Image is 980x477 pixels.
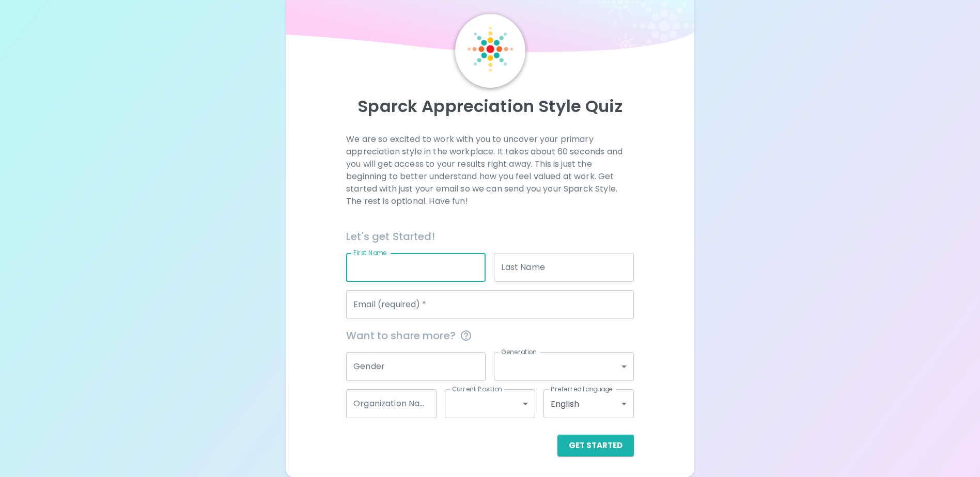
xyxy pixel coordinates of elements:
[557,435,634,456] button: Get Started
[551,385,613,393] label: Preferred Language
[543,389,634,418] div: English
[346,327,634,344] span: Want to share more?
[468,26,513,72] img: Sparck Logo
[460,329,472,342] svg: This information is completely confidential and only used for aggregated appreciation studies at ...
[353,248,387,257] label: First Name
[298,96,681,117] p: Sparck Appreciation Style Quiz
[452,385,502,393] label: Current Position
[501,347,537,356] label: Generation
[346,133,634,208] p: We are so excited to work with you to uncover your primary appreciation style in the workplace. I...
[346,228,634,245] h6: Let's get Started!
